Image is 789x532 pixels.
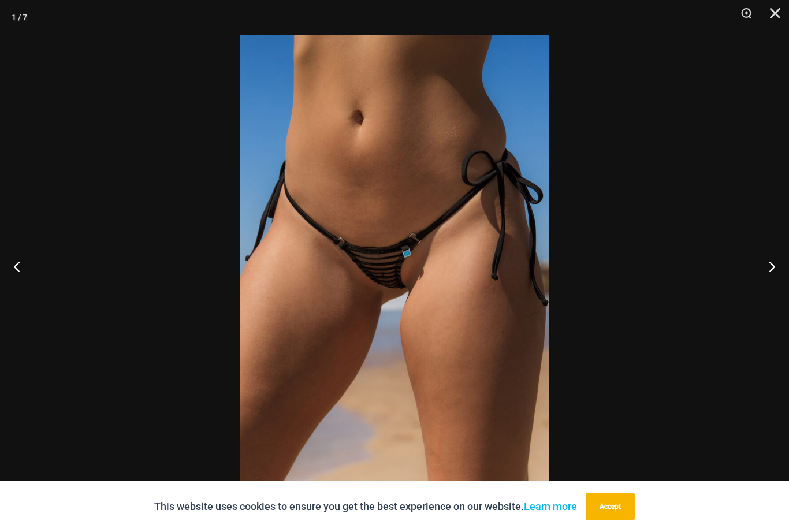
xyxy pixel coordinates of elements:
p: This website uses cookies to ensure you get the best experience on our website. [154,498,577,515]
button: Next [746,237,789,295]
div: 1 / 7 [12,9,27,26]
img: Tide Lines Black 480 Micro 01 [240,35,549,497]
a: Learn more [524,500,577,512]
button: Accept [586,493,635,520]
